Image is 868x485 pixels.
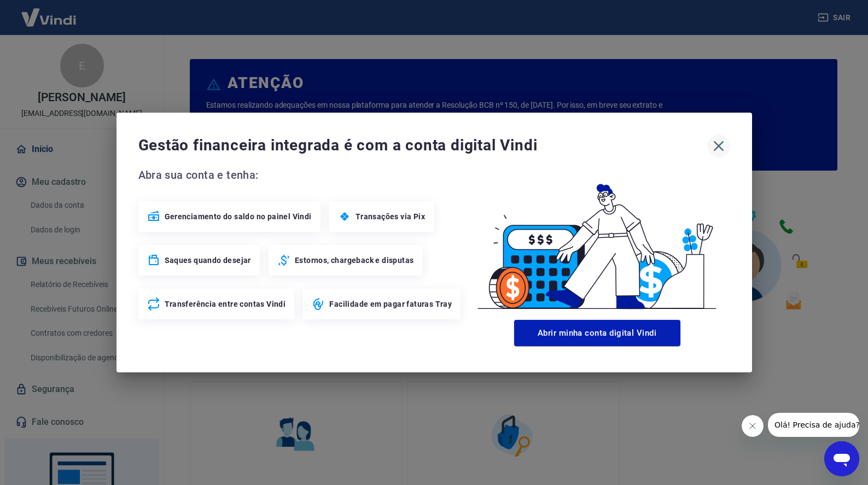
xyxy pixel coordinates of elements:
span: Olá! Precisa de ajuda? [7,8,92,16]
img: Good Billing [464,166,730,315]
iframe: Botão para abrir a janela de mensagens [824,441,859,476]
span: Facilidade em pagar faturas Tray [329,299,452,309]
span: Saques quando desejar [165,255,251,266]
span: Transações via Pix [356,211,425,222]
span: Gestão financeira integrada é com a conta digital Vindi [138,135,707,156]
span: Gerenciamento do saldo no painel Vindi [165,211,312,222]
span: Estornos, chargeback e disputas [295,255,413,266]
span: Transferência entre contas Vindi [165,299,286,309]
iframe: Mensagem da empresa [768,413,859,437]
iframe: Fechar mensagem [742,415,764,437]
span: Abra sua conta e tenha: [138,166,464,184]
button: Abrir minha conta digital Vindi [514,320,680,346]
